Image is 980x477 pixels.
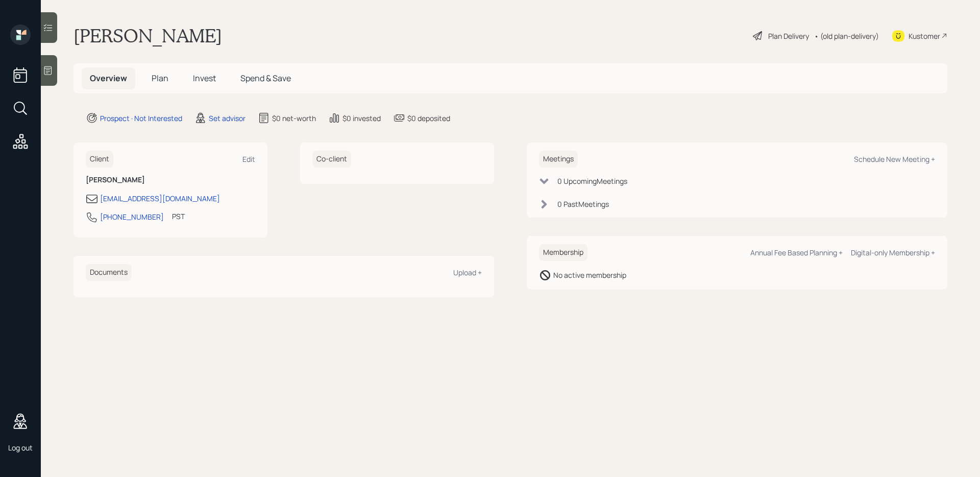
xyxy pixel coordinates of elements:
[100,113,182,124] div: Prospect · Not Interested
[172,211,185,222] div: PST
[100,193,220,204] div: [EMAIL_ADDRESS][DOMAIN_NAME]
[90,73,127,84] span: Overview
[539,151,578,168] h6: Meetings
[553,270,626,280] div: No active membership
[86,151,113,168] h6: Client
[814,31,879,41] div: • (old plan-delivery)
[86,264,132,281] h6: Documents
[557,176,627,186] div: 0 Upcoming Meeting s
[453,268,482,277] div: Upload +
[272,113,316,124] div: $0 net-worth
[73,25,222,47] h1: [PERSON_NAME]
[407,113,450,124] div: $0 deposited
[342,113,381,124] div: $0 invested
[100,211,164,222] div: [PHONE_NUMBER]
[209,113,246,124] div: Set advisor
[312,151,351,168] h6: Co-client
[851,248,935,257] div: Digital-only Membership +
[854,154,935,164] div: Schedule New Meeting +
[768,31,809,41] div: Plan Delivery
[557,199,609,209] div: 0 Past Meeting s
[240,73,291,84] span: Spend & Save
[86,176,255,184] h6: [PERSON_NAME]
[750,248,843,257] div: Annual Fee Based Planning +
[8,443,33,452] div: Log out
[242,154,255,164] div: Edit
[152,73,168,84] span: Plan
[193,73,216,84] span: Invest
[909,31,940,41] div: Kustomer
[539,244,587,261] h6: Membership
